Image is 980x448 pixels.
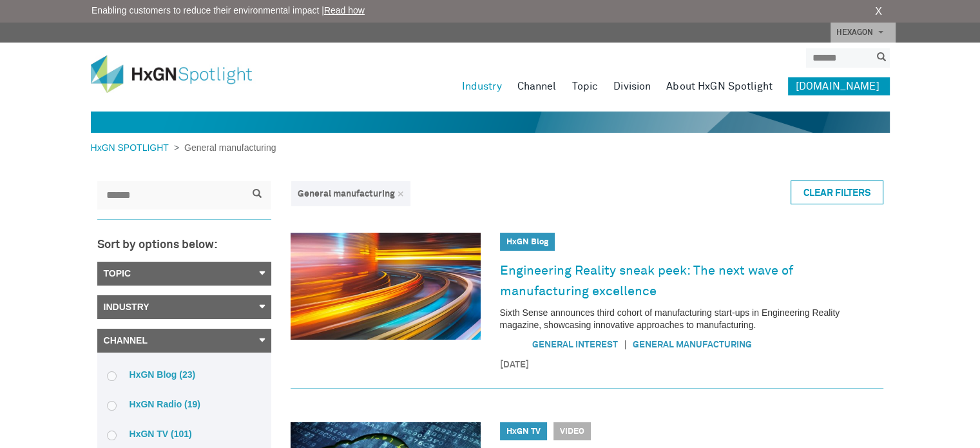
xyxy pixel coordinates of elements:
[633,340,752,349] a: General manufacturing
[506,238,548,246] a: HxGN Blog
[462,77,502,95] a: Industry
[532,340,618,349] a: General Interest
[91,142,174,153] a: HxGN SPOTLIGHT
[398,190,404,199] a: ×
[291,233,481,340] img: Engineering Reality sneak peek: The next wave of manufacturing excellence
[506,427,541,436] a: HxGN TV
[179,142,276,153] span: General manufacturing
[613,77,651,95] a: Division
[324,5,365,15] a: Read how
[91,4,365,17] span: Enabling customers to reduce their environmental impact |
[91,55,271,93] img: HxGN Spotlight
[618,338,633,351] span: |
[788,77,890,95] a: [DOMAIN_NAME]
[517,77,557,95] a: Channel
[97,239,271,252] h3: Sort by options below:
[831,23,896,43] a: HEXAGON
[500,358,883,372] time: [DATE]
[107,398,262,410] label: HxGN Radio (19)
[666,77,773,95] a: About HxGN Spotlight
[97,295,271,319] a: Industry
[500,260,883,302] a: Engineering Reality sneak peek: The next wave of manufacturing excellence
[97,262,271,286] a: Topic
[791,180,883,204] a: Clear Filters
[298,190,395,199] span: General manufacturing
[875,4,882,19] a: X
[553,422,591,440] span: Video
[107,428,262,440] label: HxGN TV (101)
[572,77,598,95] a: Topic
[500,307,883,331] p: Sixth Sense announces third cohort of manufacturing start-ups in Engineering Reality magazine, sh...
[97,329,271,353] a: Channel
[91,141,276,155] div: >
[107,369,262,380] label: HxGN Blog (23)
